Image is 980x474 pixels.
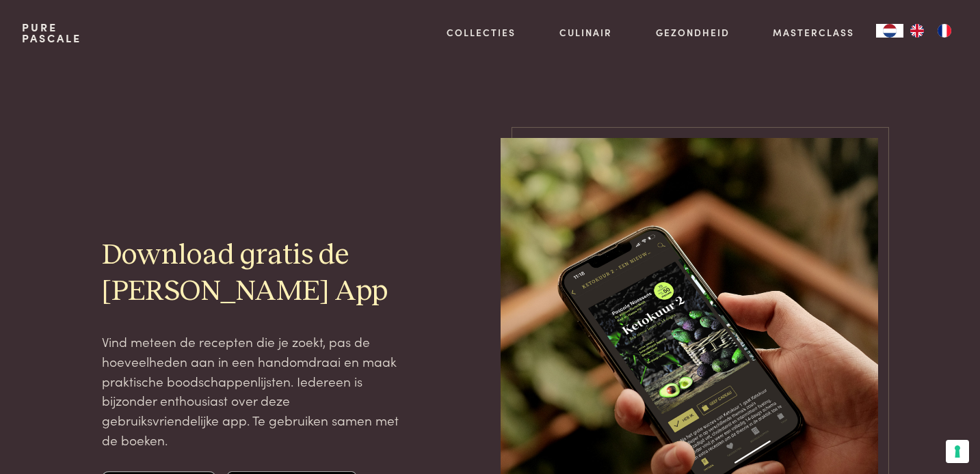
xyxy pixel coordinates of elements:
ul: Language list [903,24,958,38]
aside: Language selected: Nederlands [876,24,958,38]
a: PurePascale [22,22,81,44]
a: Gezondheid [656,25,730,40]
p: Vind meteen de recepten die je zoekt, pas de hoeveelheden aan in een handomdraai en maak praktisc... [102,332,399,449]
a: Culinair [559,25,612,40]
a: EN [903,24,931,38]
a: Collecties [447,25,516,40]
a: FR [931,24,958,38]
a: Masterclass [773,25,854,40]
div: Language [876,24,903,38]
h2: Download gratis de [PERSON_NAME] App [102,238,399,310]
button: Uw voorkeuren voor toestemming voor trackingtechnologieën [946,440,969,463]
a: NL [876,24,903,38]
